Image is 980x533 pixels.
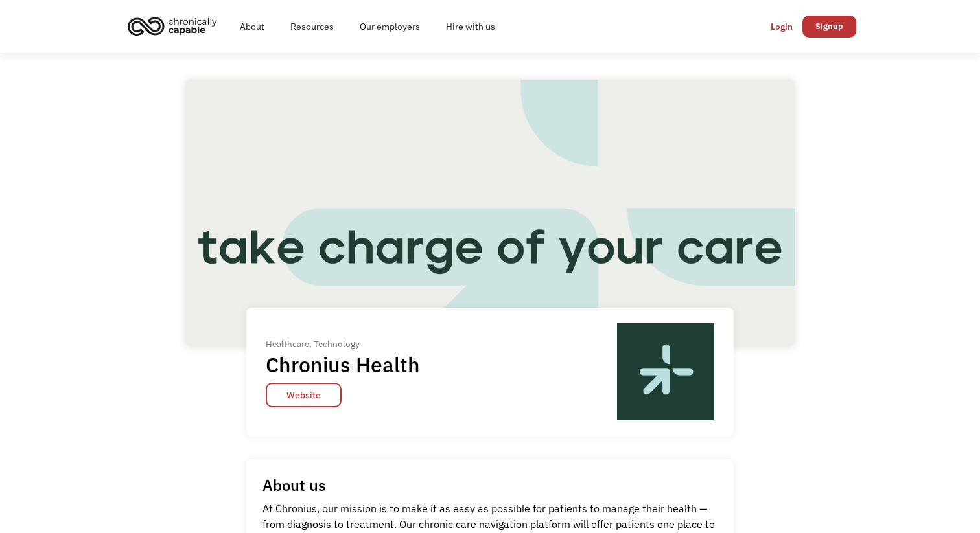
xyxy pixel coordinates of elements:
[266,352,420,378] h1: Chronius Health
[124,12,221,40] img: Chronically Capable logo
[802,16,856,38] a: Signup
[761,16,802,38] a: Login
[277,6,347,47] a: Resources
[347,6,433,47] a: Our employers
[124,12,227,40] a: home
[266,336,430,352] div: Healthcare, Technology
[433,6,508,47] a: Hire with us
[262,475,326,495] h1: About us
[266,383,342,407] a: Website
[227,6,277,47] a: About
[771,19,793,34] div: Login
